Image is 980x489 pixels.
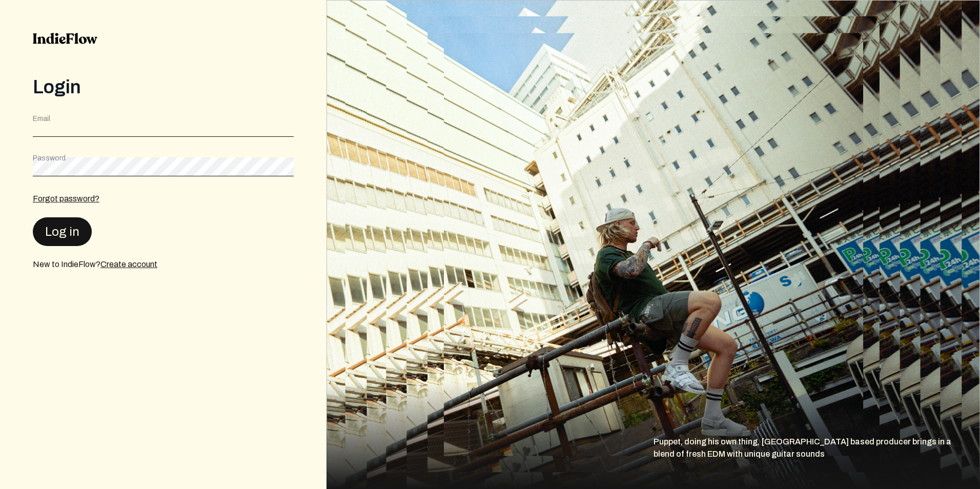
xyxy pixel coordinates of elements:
div: New to IndieFlow? [33,258,294,271]
label: Email [33,114,50,124]
div: Login [33,77,294,97]
label: Password [33,153,66,164]
a: Forgot password? [33,194,99,203]
button: Log in [33,217,92,246]
img: indieflow-logo-black.svg [33,33,97,44]
div: Puppet, doing his own thing, [GEOGRAPHIC_DATA] based producer brings in a blend of fresh EDM with... [654,436,980,489]
a: Create account [100,260,157,269]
